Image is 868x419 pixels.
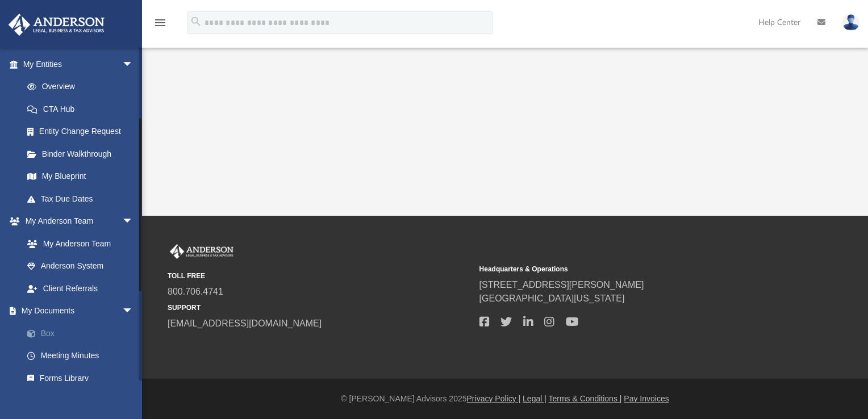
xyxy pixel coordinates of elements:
a: Tax Due Dates [16,187,151,210]
a: Box [16,322,151,345]
a: [GEOGRAPHIC_DATA][US_STATE] [479,294,625,303]
small: SUPPORT [168,303,471,313]
i: menu [153,16,167,30]
div: © [PERSON_NAME] Advisors 2025 [142,393,868,405]
span: arrow_drop_down [122,53,145,76]
a: Pay Invoices [624,394,669,403]
a: 800.706.4741 [168,287,223,296]
span: arrow_drop_down [122,210,145,233]
a: CTA Hub [16,98,151,120]
a: Anderson System [16,255,145,278]
a: Client Referrals [16,277,145,300]
a: Terms & Conditions | [549,394,622,403]
a: Forms Library [16,367,145,389]
a: Meeting Minutes [16,345,151,367]
a: My Anderson Teamarrow_drop_down [8,210,145,233]
small: Headquarters & Operations [479,264,783,274]
small: TOLL FREE [168,271,471,281]
a: My Blueprint [16,165,145,188]
a: Entity Change Request [16,120,151,143]
img: Anderson Advisors Platinum Portal [168,244,236,259]
a: My Entitiesarrow_drop_down [8,53,151,76]
a: Privacy Policy | [467,394,521,403]
span: arrow_drop_down [122,300,145,323]
a: [STREET_ADDRESS][PERSON_NAME] [479,280,644,290]
a: [EMAIL_ADDRESS][DOMAIN_NAME] [168,319,322,328]
a: menu [153,22,167,30]
a: Legal | [523,394,546,403]
a: Overview [16,76,151,98]
a: My Documentsarrow_drop_down [8,300,151,322]
a: Binder Walkthrough [16,143,151,165]
img: Anderson Advisors Platinum Portal [5,14,108,36]
a: My Anderson Team [16,232,139,255]
i: search [190,15,202,28]
img: User Pic [842,14,859,31]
